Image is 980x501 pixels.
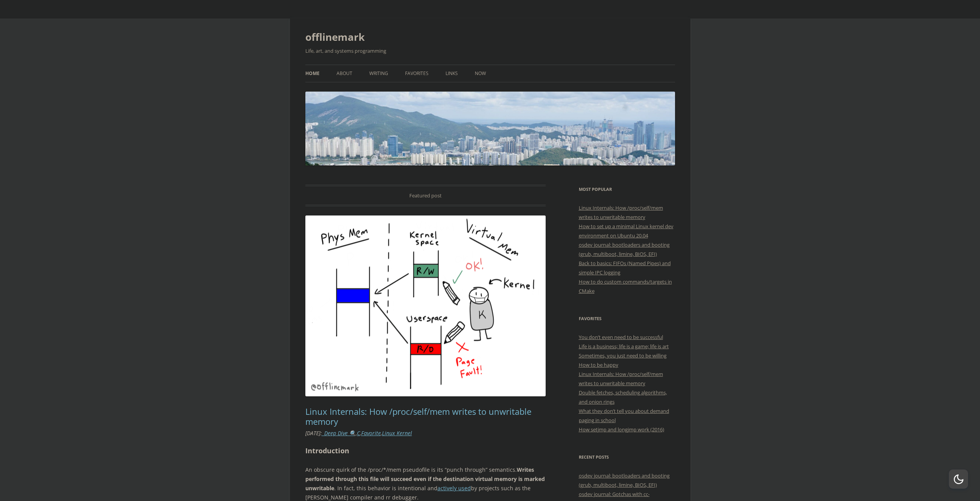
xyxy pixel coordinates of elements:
a: offlinemark [305,28,365,46]
a: actively used [437,484,471,492]
a: osdev journal: bootloaders and booting (grub, multiboot, limine, BIOS, EFI) [579,241,670,257]
a: _Deep Dive 🔍 [322,429,356,437]
h3: Most Popular [579,185,675,194]
a: How to do custom commands/targets in CMake [579,278,672,294]
i: : , , , [305,429,412,437]
a: What they don’t tell you about demand paging in school [579,407,669,424]
a: Links [446,65,458,82]
a: About [337,65,352,82]
a: Linux Internals: How /proc/self/mem writes to unwritable memory [305,406,531,427]
a: You don’t even need to be successful [579,334,663,341]
a: C [357,429,360,437]
a: Now [475,65,486,82]
h2: Introduction [305,445,546,456]
h2: Life, art, and systems programming [305,46,675,55]
a: How to be happy [579,361,618,368]
strong: Writes performed through this file will succeed even if the destination virtual memory is marked ... [305,466,545,492]
a: Home [305,65,320,82]
h3: Favorites [579,314,675,323]
a: How to set up a minimal Linux kernel dev environment on Ubuntu 20.04 [579,223,673,239]
a: Linux Internals: How /proc/self/mem writes to unwritable memory [579,204,663,220]
a: Life is a business; life is a game; life is art [579,343,669,350]
img: offlinemark [305,92,675,165]
a: Favorite [361,429,381,437]
a: Back to basics: FIFOs (Named Pipes) and simple IPC logging [579,260,671,276]
a: Sometimes, you just need to be willing [579,352,667,359]
a: Double fetches, scheduling algorithms, and onion rings [579,389,667,405]
a: osdev journal: bootloaders and booting (grub, multiboot, limine, BIOS, EFI) [579,472,670,488]
time: [DATE] [305,429,320,437]
h3: Recent Posts [579,453,675,462]
a: Writing [369,65,388,82]
div: Featured post [305,185,546,206]
a: Linux Kernel [382,429,412,437]
a: Linux Internals: How /proc/self/mem writes to unwritable memory [579,371,663,387]
a: How setjmp and longjmp work (2016) [579,426,664,433]
a: Favorites [405,65,429,82]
